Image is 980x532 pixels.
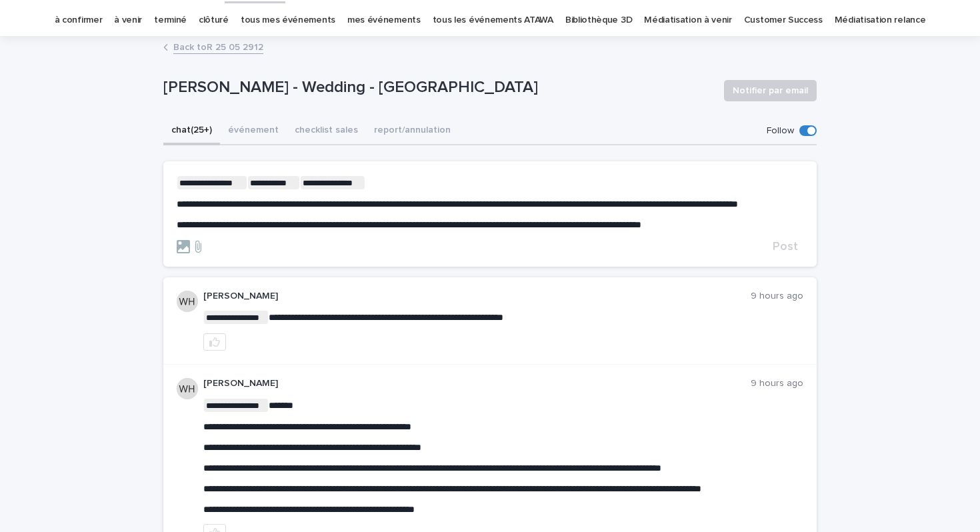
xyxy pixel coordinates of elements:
a: Customer Success [744,5,823,36]
p: [PERSON_NAME] [203,291,751,302]
p: [PERSON_NAME] [203,378,751,389]
span: Notifier par email [733,84,808,97]
button: chat (25+) [163,117,220,145]
a: Médiatisation relance [835,5,926,36]
a: tous mes événements [241,5,335,36]
p: [PERSON_NAME] - Wedding - [GEOGRAPHIC_DATA] [163,78,713,97]
a: Médiatisation à venir [644,5,732,36]
button: Notifier par email [724,80,817,101]
button: like this post [203,333,226,351]
button: checklist sales [287,117,366,145]
a: tous les événements ATAWA [433,5,553,36]
p: Follow [767,125,794,137]
a: à confirmer [55,5,103,36]
a: clôturé [199,5,229,36]
a: terminé [154,5,187,36]
p: 9 hours ago [751,378,803,389]
button: Post [767,241,803,253]
button: événement [220,117,287,145]
p: 9 hours ago [751,291,803,302]
a: Back toR 25 05 2912 [173,39,263,54]
a: Bibliothèque 3D [565,5,632,36]
button: report/annulation [366,117,459,145]
a: mes événements [347,5,421,36]
a: à venir [114,5,142,36]
span: Post [773,241,798,253]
